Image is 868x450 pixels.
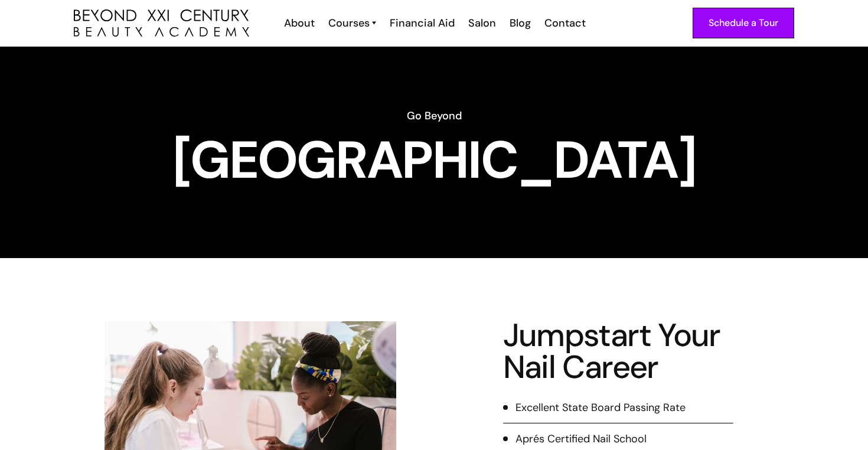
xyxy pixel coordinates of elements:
[276,15,321,31] a: About
[461,15,502,31] a: Salon
[515,400,686,415] div: Excellent State Board Passing Rate
[328,15,376,31] a: Courses
[74,9,249,37] a: home
[172,126,696,194] strong: [GEOGRAPHIC_DATA]
[390,15,455,31] div: Financial Aid
[537,15,592,31] a: Contact
[709,15,778,31] div: Schedule a Tour
[544,15,586,31] div: Contact
[503,319,733,383] h2: Jumpstart Your Nail Career
[693,8,794,38] a: Schedule a Tour
[515,431,647,446] div: Aprés Certified Nail School
[74,9,249,37] img: beyond 21st century beauty academy logo
[328,15,370,31] div: Courses
[468,15,496,31] div: Salon
[502,15,537,31] a: Blog
[284,15,315,31] div: About
[510,15,531,31] div: Blog
[74,108,794,123] h6: Go Beyond
[382,15,461,31] a: Financial Aid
